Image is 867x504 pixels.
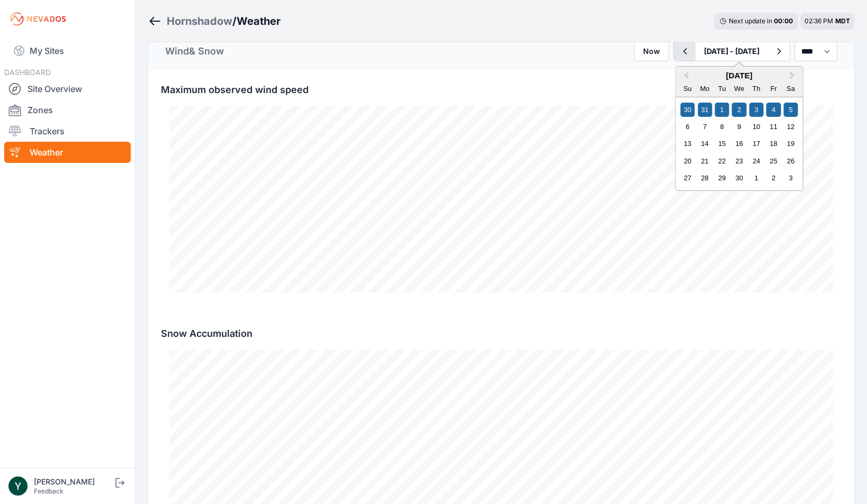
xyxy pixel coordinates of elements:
span: DASHBOARD [4,68,51,77]
a: Trackers [4,121,131,142]
button: Previous Month [677,68,694,85]
div: Wind & Snow [165,44,224,59]
div: Choose Friday, April 25th, 2025 [766,154,781,168]
h3: Weather [237,14,281,29]
div: Choose Monday, March 31st, 2025 [698,103,712,117]
div: Choose Thursday, May 1st, 2025 [749,171,763,185]
div: Snow Accumulation [148,314,854,341]
div: Choose Sunday, April 20th, 2025 [681,154,695,168]
div: Choose Thursday, April 24th, 2025 [749,154,763,168]
div: Choose Saturday, April 26th, 2025 [783,154,798,168]
div: Friday [766,81,781,96]
a: Site Overview [4,78,131,99]
button: Now [634,41,669,61]
div: Wednesday [732,81,746,96]
a: Weather [4,142,131,163]
div: Choose Date [675,66,803,191]
div: Choose Saturday, April 5th, 2025 [783,103,798,117]
nav: Breadcrumb [148,7,281,35]
div: Choose Tuesday, April 15th, 2025 [715,136,729,151]
div: Choose Wednesday, April 9th, 2025 [732,120,746,134]
button: Next Month [785,68,802,85]
span: 02:36 PM [805,17,833,25]
div: Choose Monday, April 28th, 2025 [698,171,712,185]
div: Choose Sunday, March 30th, 2025 [681,103,695,117]
div: Choose Tuesday, April 8th, 2025 [715,120,729,134]
div: Saturday [783,81,798,96]
div: Maximum observed wind speed [148,70,854,97]
div: Choose Friday, April 4th, 2025 [766,103,781,117]
button: [DATE] - [DATE] [696,42,768,61]
div: Choose Thursday, April 3rd, 2025 [749,103,763,117]
a: Hornshadow [167,14,232,29]
img: Yezin Taha [8,476,28,496]
div: Choose Monday, April 7th, 2025 [698,120,712,134]
div: Choose Thursday, April 10th, 2025 [749,120,763,134]
span: / [232,14,237,29]
h2: [DATE] [676,71,803,80]
div: Choose Friday, April 11th, 2025 [766,120,781,134]
div: [PERSON_NAME] [34,476,113,487]
div: Choose Wednesday, April 30th, 2025 [732,171,746,185]
div: 00 : 00 [774,17,793,25]
div: Monday [698,81,712,96]
div: Choose Tuesday, April 29th, 2025 [715,171,729,185]
span: Next update in [729,17,772,25]
div: Choose Saturday, April 19th, 2025 [783,136,798,151]
div: Choose Saturday, May 3rd, 2025 [783,171,798,185]
div: Choose Monday, April 14th, 2025 [698,136,712,151]
a: Zones [4,99,131,121]
a: Feedback [34,487,64,495]
div: Choose Sunday, April 13th, 2025 [681,136,695,151]
div: Choose Wednesday, April 16th, 2025 [732,136,746,151]
div: Choose Wednesday, April 23rd, 2025 [732,154,746,168]
img: Nevados [8,11,68,28]
div: Choose Tuesday, April 22nd, 2025 [715,154,729,168]
div: Choose Wednesday, April 2nd, 2025 [732,103,746,117]
div: Choose Thursday, April 17th, 2025 [749,136,763,151]
div: Choose Monday, April 21st, 2025 [698,154,712,168]
a: My Sites [4,38,131,63]
span: MDT [835,17,850,25]
div: Choose Sunday, April 27th, 2025 [681,171,695,185]
div: Choose Friday, May 2nd, 2025 [766,171,781,185]
div: Choose Friday, April 18th, 2025 [766,136,781,151]
div: Choose Sunday, April 6th, 2025 [681,120,695,134]
div: Month April, 2025 [679,101,799,187]
div: Sunday [681,81,695,96]
div: Choose Saturday, April 12th, 2025 [783,120,798,134]
div: Choose Tuesday, April 1st, 2025 [715,103,729,117]
div: Tuesday [715,81,729,96]
div: Thursday [749,81,763,96]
